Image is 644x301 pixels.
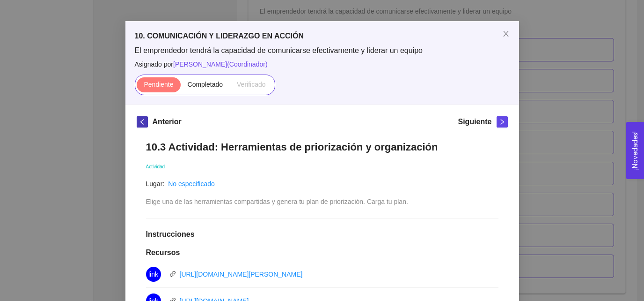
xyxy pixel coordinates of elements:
[180,271,303,278] a: [URL][DOMAIN_NAME][PERSON_NAME]
[137,119,147,125] span: left
[135,45,510,56] span: El emprendedor tendrá la capacidad de comunicarse efectivamente y liderar un equipo
[148,267,158,282] span: link
[237,81,265,88] span: Verificado
[146,164,165,169] span: Actividad
[188,81,223,88] span: Completado
[493,21,519,47] button: Close
[135,59,510,69] span: Asignado por
[502,30,510,38] span: close
[146,198,408,205] span: Elige una de las herramientas compartidas y genera tu plan de priorización. Carga tu plan.
[497,116,508,128] button: right
[146,248,498,257] h1: Recursos
[153,116,182,128] h5: Anterior
[169,271,176,277] span: link
[497,119,507,125] span: right
[168,180,215,188] a: No especificado
[146,179,165,189] article: Lugar:
[137,116,148,128] button: left
[626,122,644,179] button: Open Feedback Widget
[173,60,268,68] span: [PERSON_NAME] ( Coordinador )
[458,116,491,128] h5: Siguiente
[135,30,510,42] h5: 10. COMUNICACIÓN Y LIDERAZGO EN ACCIÓN
[144,81,173,88] span: Pendiente
[146,141,498,153] h1: 10.3 Actividad: Herramientas de priorización y organización
[146,230,498,239] h1: Instrucciones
